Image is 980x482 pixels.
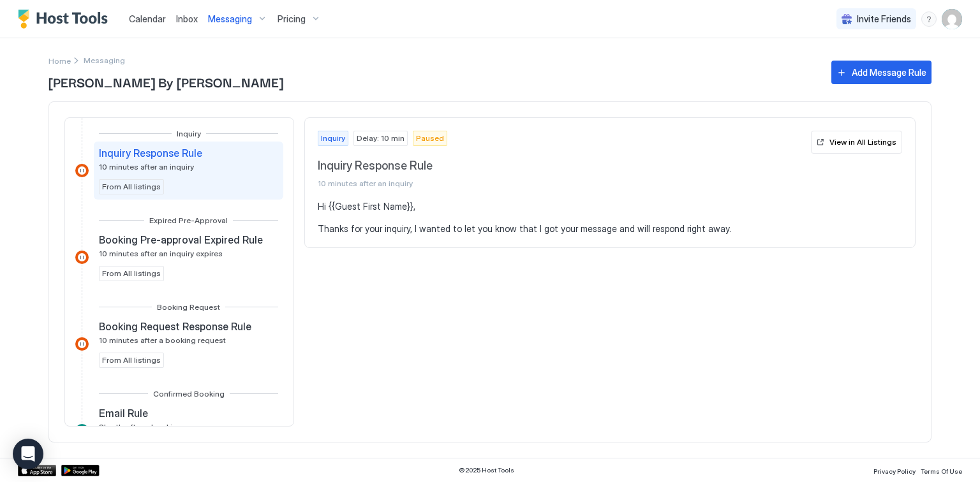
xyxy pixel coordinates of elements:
span: Delay: 10 min [357,133,405,144]
span: Expired Pre-Approval [149,215,228,225]
a: Host Tools Logo [18,10,114,29]
pre: Hi {{Guest First Name}}, Thanks for your inquiry, I wanted to let you know that I got your messag... [318,201,902,235]
a: Terms Of Use [921,464,962,477]
a: Privacy Policy [873,464,916,477]
span: Messaging [208,13,252,25]
span: From All listings [102,268,161,279]
span: Pricing [278,13,306,25]
span: From All listings [102,181,161,193]
div: Add Message Rule [852,66,926,79]
span: 10 minutes after a booking request [99,335,226,345]
div: View in All Listings [829,136,896,148]
span: Privacy Policy [873,467,916,475]
a: Inbox [176,12,198,26]
span: Invite Friends [857,13,911,25]
span: Booking Pre-approval Expired Rule [99,233,263,246]
a: App Store [18,465,56,476]
span: Booking Request Response Rule [99,320,251,333]
button: View in All Listings [811,131,902,154]
span: Breadcrumb [84,55,125,65]
span: Inquiry [177,129,201,138]
span: Shortly after a booking [99,422,182,432]
span: Booking Request [157,302,220,312]
span: 10 minutes after an inquiry [99,162,194,172]
div: User profile [942,9,962,29]
span: Home [48,56,71,66]
span: Inquiry [321,133,345,144]
a: Google Play Store [61,465,100,476]
span: Confirmed Booking [153,389,225,398]
div: Breadcrumb [48,54,71,67]
span: © 2025 Host Tools [459,466,514,474]
button: Add Message Rule [831,61,932,84]
a: Home [48,54,71,67]
span: Email Rule [99,407,148,420]
span: Inquiry Response Rule [318,159,806,173]
div: Open Intercom Messenger [13,439,43,469]
span: Calendar [129,13,166,24]
span: Terms Of Use [921,467,962,475]
span: From All listings [102,354,161,366]
span: 10 minutes after an inquiry [318,179,806,188]
div: menu [921,11,937,27]
span: Paused [416,133,444,144]
span: Inbox [176,13,198,24]
span: [PERSON_NAME] By [PERSON_NAME] [48,72,819,91]
a: Calendar [129,12,166,26]
span: 10 minutes after an inquiry expires [99,249,223,258]
span: Inquiry Response Rule [99,147,202,159]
